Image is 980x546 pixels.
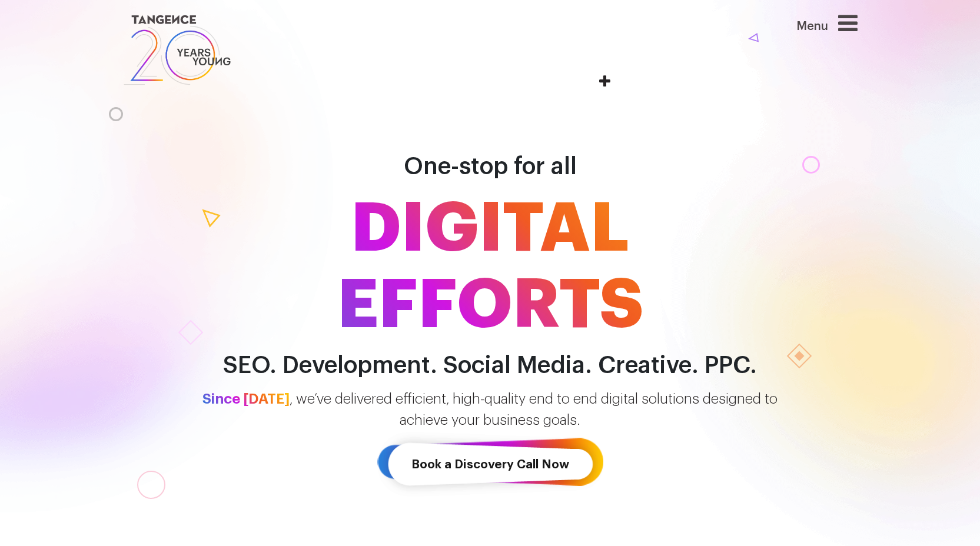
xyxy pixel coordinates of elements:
p: , we’ve delivered efficient, high-quality end to end digital solutions designed to achieve your b... [155,388,826,431]
img: logo SVG [122,12,232,88]
span: DIGITAL EFFORTS [155,191,826,344]
a: Book a Discovery Call Now [377,431,603,498]
span: One-stop for all [404,155,577,178]
span: Since [DATE] [202,392,290,406]
h2: SEO. Development. Social Media. Creative. PPC. [155,352,826,379]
